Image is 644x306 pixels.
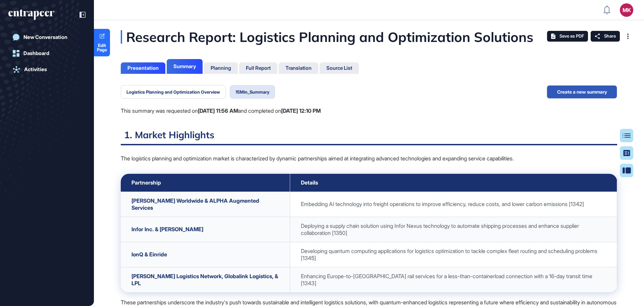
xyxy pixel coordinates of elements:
[301,179,318,186] span: Details
[173,63,196,69] div: Summary
[23,34,67,40] div: New Conversation
[301,222,579,236] span: Deploying a supply chain solution using Infor Nexus technology to automate shipping processes and...
[131,179,161,186] span: Partnership
[8,9,54,20] div: entrapeer-logo
[620,3,633,17] button: MK
[281,107,321,114] b: [DATE] 12:10 PM
[230,85,275,99] button: 15Min_Summary
[8,31,86,44] a: New Conversation
[121,154,617,163] p: The logistics planning and optimization market is characterized by dynamic partnerships aimed at ...
[8,63,86,76] a: Activities
[127,65,159,71] div: Presentation
[301,201,584,207] span: Embedding AI technology into freight operations to improve efficiency, reduce costs, and lower ca...
[246,65,271,71] div: Full Report
[121,129,617,145] h2: 1. Market Highlights
[301,248,597,261] span: Developing quantum computing applications for logistics optimization to tackle complex fleet rout...
[24,66,47,72] div: Activities
[94,43,110,52] span: Edit Page
[604,34,616,39] span: Share
[121,107,321,115] div: This summary was requested on and completed on
[131,226,203,233] span: Infor Inc. & [PERSON_NAME]
[198,107,238,114] b: [DATE] 11:56 AM
[211,65,231,71] div: Planning
[285,65,312,71] div: Translation
[559,34,584,39] span: Save as PDF
[131,273,278,287] span: [PERSON_NAME] Logistics Network, Globalink Logistics, & LPL
[131,197,259,211] span: [PERSON_NAME] Worldwide & ALPHA Augmented Services
[121,85,226,99] button: Logistics Planning and Optimization Overview
[94,29,110,56] a: Edit Page
[131,251,167,258] span: IonQ & Einride
[301,273,592,287] span: Enhancing Europe-to-[GEOGRAPHIC_DATA] rail services for a less-than-containerload connection with...
[326,65,352,71] div: Source List
[121,30,600,44] div: Research Report: Logistics Planning and Optimization Solutions
[547,85,617,99] button: Create a new summary
[23,50,49,56] div: Dashboard
[8,47,86,60] a: Dashboard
